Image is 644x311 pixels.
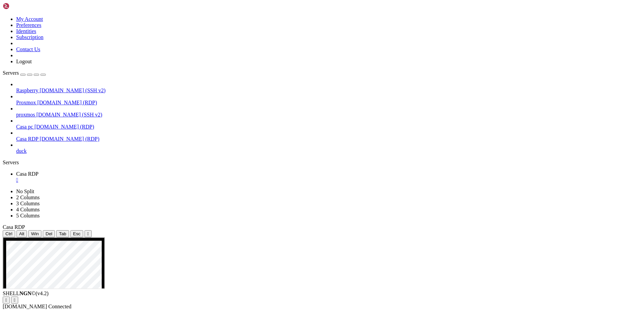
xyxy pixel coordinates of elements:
div:  [14,298,15,303]
a: Preferences [16,22,41,28]
li: Raspberry [DOMAIN_NAME] (SSH v2) [16,81,641,94]
span: Raspberry [16,88,38,93]
span: Casa RDP [16,136,38,142]
span: Casa pc [16,124,33,130]
span: proxmos [16,112,35,117]
span: Alt [19,231,25,236]
a: Logout [16,59,32,64]
span: duck [16,148,27,154]
a: 2 Columns [16,195,40,200]
button:  [85,230,92,237]
span: 4.2.0 [36,290,49,296]
a: Raspberry [DOMAIN_NAME] (SSH v2) [16,88,641,94]
a: No Split [16,188,34,194]
span: Ctrl [5,231,12,236]
li: proxmos [DOMAIN_NAME] (SSH v2) [16,106,641,118]
div:  [5,298,7,303]
a: proxmos [DOMAIN_NAME] (SSH v2) [16,112,641,118]
li: Casa pc [DOMAIN_NAME] (RDP) [16,118,641,130]
a: Casa RDP [16,171,641,183]
a: Casa pc [DOMAIN_NAME] (RDP) [16,124,641,130]
span: Del [45,231,52,236]
button: Esc [70,230,83,237]
span: [DOMAIN_NAME] (SSH v2) [36,112,102,117]
span: Proxmox [16,100,36,105]
a:  [16,177,641,183]
button: Ctrl [3,230,15,237]
button:  [3,297,10,304]
span: SHELL © [3,290,49,296]
a: Contact Us [16,46,40,52]
button: Tab [56,230,69,237]
span: Win [31,231,39,236]
span: Casa RDP [3,224,25,230]
a: Proxmox [DOMAIN_NAME] (RDP) [16,100,641,106]
span: [DOMAIN_NAME] (RDP) [40,136,99,142]
a: Servers [3,70,46,76]
a: Subscription [16,34,43,40]
button: Win [28,230,41,237]
a: 4 Columns [16,207,40,212]
img: Shellngn [3,3,41,9]
li: Proxmox [DOMAIN_NAME] (RDP) [16,94,641,106]
span: [DOMAIN_NAME] (SSH v2) [40,88,106,93]
a: Identities [16,28,36,34]
a: 3 Columns [16,201,40,206]
li: duck [16,142,641,154]
a: duck [16,148,641,154]
span: Connected [49,304,71,309]
span: [DOMAIN_NAME] [3,304,47,309]
button: Alt [17,230,27,237]
a: 5 Columns [16,213,40,218]
div:  [87,231,89,236]
b: NGN [20,290,32,296]
span: Tab [59,231,66,236]
a: Casa RDP [DOMAIN_NAME] (RDP) [16,136,641,142]
li: Casa RDP [DOMAIN_NAME] (RDP) [16,130,641,142]
span: [DOMAIN_NAME] (RDP) [37,100,97,105]
span: Servers [3,70,19,76]
a: My Account [16,16,43,22]
span: Casa RDP [16,171,38,177]
div: Servers [3,160,641,166]
span: Esc [73,231,80,236]
button: Del [43,230,55,237]
button:  [11,297,18,304]
span: [DOMAIN_NAME] (RDP) [34,124,94,130]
